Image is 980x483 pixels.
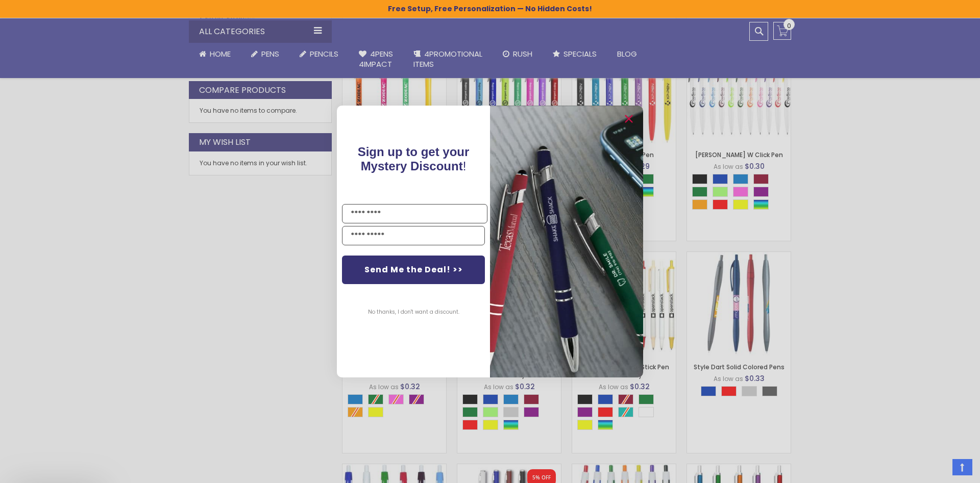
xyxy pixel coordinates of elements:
[363,299,464,325] button: No thanks, I don't want a discount.
[621,111,637,127] button: Close dialog
[342,256,485,284] button: Send Me the Deal! >>
[490,106,643,377] img: pop-up-image
[358,145,470,173] span: Sign up to get your Mystery Discount
[358,145,470,173] span: !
